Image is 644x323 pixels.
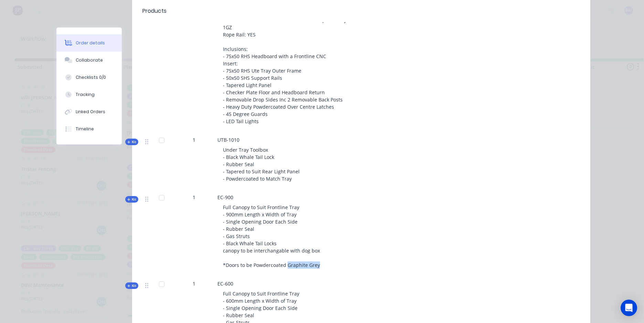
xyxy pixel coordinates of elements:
[193,194,195,201] span: 1
[193,136,195,143] span: 1
[76,74,106,80] div: Checklists 0/0
[217,280,233,287] span: EC-600
[56,86,122,103] button: Tracking
[56,52,122,69] button: Collaborate
[76,91,95,98] div: Tracking
[127,139,136,144] span: Kit
[142,7,167,15] div: Products
[217,194,233,201] span: EC-900
[76,109,105,115] div: Linked Orders
[56,69,122,86] button: Checklists 0/0
[125,139,138,145] div: Kit
[56,103,122,120] button: Linked Orders
[223,204,320,268] span: Full Canopy to Suit Frontline Tray - 900mm Length x Width of Tray - Single Opening Door Each Side...
[56,120,122,138] button: Timeline
[125,196,138,203] div: Kit
[621,300,637,316] div: Open Intercom Messenger
[125,282,138,289] div: Kit
[223,147,300,182] span: Under Tray Toolbox - Black Whale Tail Lock - Rubber Seal - Tapered to Suit Rear Light Panel - Pow...
[193,280,195,287] span: 1
[127,197,136,202] span: Kit
[76,57,103,63] div: Collaborate
[217,137,239,143] span: UTB-1010
[76,126,94,132] div: Timeline
[127,283,136,288] span: Kit
[56,34,122,52] button: Order details
[76,40,105,46] div: Order details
